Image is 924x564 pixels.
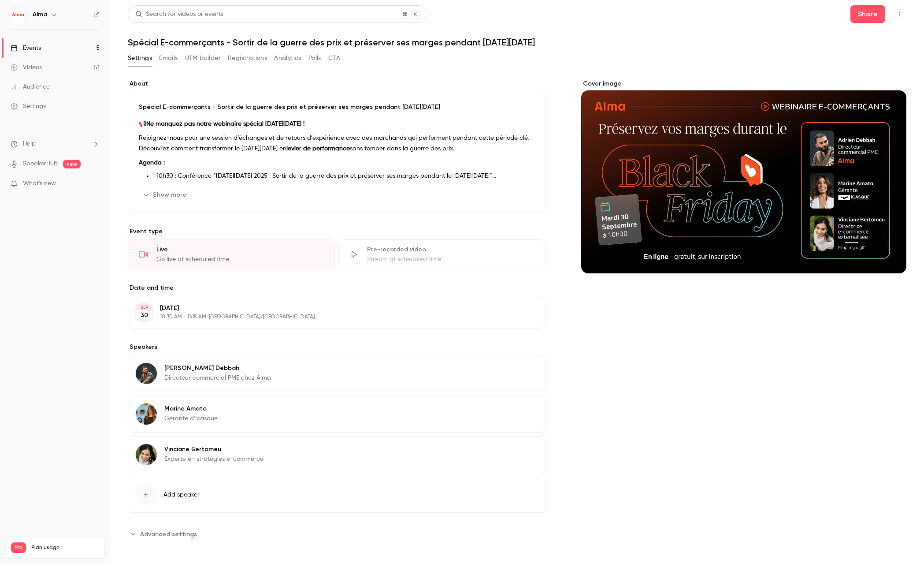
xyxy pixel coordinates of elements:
label: About [128,79,546,88]
div: Live [156,245,324,254]
img: Marine Amato [136,403,157,425]
h6: Alma [33,10,47,19]
p: [DATE] [160,304,499,313]
div: Events [11,44,41,52]
a: SpeakerHub [23,159,58,168]
p: [PERSON_NAME] Debbah [164,364,271,373]
div: Stream at scheduled time [367,255,534,264]
div: Go live at scheduled time [156,255,324,264]
strong: Agenda : [139,160,165,166]
p: 📢 [139,119,535,129]
button: UTM builder [185,51,221,65]
div: Marine AmatoMarine AmatoGérante d'Icasque [128,396,546,433]
div: Videos [11,63,42,72]
li: help-dropdown-opener [11,139,100,149]
iframe: Noticeable Trigger [89,180,100,188]
div: Settings [11,102,46,111]
li: 10h30 : Conférence “[DATE][DATE] 2025 : Sortir de la guerre des prix et préserver ses marges pend... [153,172,535,181]
span: Help [23,139,36,149]
button: Add speaker [128,477,546,513]
div: Vinciane BertomeuVinciane BertomeuExperte en stratégies e-commerce [128,436,546,473]
label: Date and time [128,284,546,292]
strong: levier de performance [286,146,350,152]
button: Registrations [228,51,267,65]
div: LiveGo live at scheduled time [128,239,335,269]
span: new [63,160,81,168]
p: Gérante d'Icasque [164,414,218,423]
label: Speakers [128,343,546,351]
button: Analytics [274,51,301,65]
p: Rejoignez-nous pour une session d’échanges et de retours d’expérience avec des marchands qui perf... [139,133,535,154]
button: Share [850,5,885,23]
p: 10:30 AM - 11:15 AM, [GEOGRAPHIC_DATA]/[GEOGRAPHIC_DATA] [160,314,499,321]
span: Add speaker [163,490,200,499]
p: Marine Amato [164,404,218,413]
p: Directeur commercial PME chez Alma [164,374,271,382]
button: Advanced settings [128,527,202,541]
div: Pre-recorded video [367,245,534,254]
span: Advanced settings [140,530,197,539]
span: What's new [23,179,56,188]
label: Cover image [581,79,906,88]
img: Alma [11,7,25,22]
button: Emails [159,51,178,65]
p: Experte en stratégies e-commerce [164,455,263,463]
div: Pre-recorded videoStream at scheduled time [338,239,545,269]
div: SEP [136,304,152,310]
div: Search for videos or events [135,10,223,19]
button: Polls [308,51,321,65]
section: Cover image [581,79,906,273]
p: Event type [128,227,546,236]
button: CTA [328,51,340,65]
span: Plan usage [31,544,99,551]
section: Advanced settings [128,527,546,541]
p: Vinciane Bertomeu [164,445,263,454]
button: Show more [139,188,192,202]
p: Spécial E-commerçants - Sortir de la guerre des prix et préserver ses marges pendant [DATE][DATE] [139,103,535,112]
div: Adrien Debbah[PERSON_NAME] DebbahDirecteur commercial PME chez Alma [128,355,546,392]
h1: Spécial E-commerçants - Sortir de la guerre des prix et préserver ses marges pendant [DATE][DATE] [128,37,906,48]
strong: Ne manquez pas notre webinaire spécial [DATE][DATE] ! [146,121,304,127]
div: Audience [11,82,50,91]
button: Settings [128,51,152,65]
span: Pro [11,542,26,553]
p: 30 [141,311,148,320]
img: Adrien Debbah [136,363,157,384]
img: Vinciane Bertomeu [136,444,157,465]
